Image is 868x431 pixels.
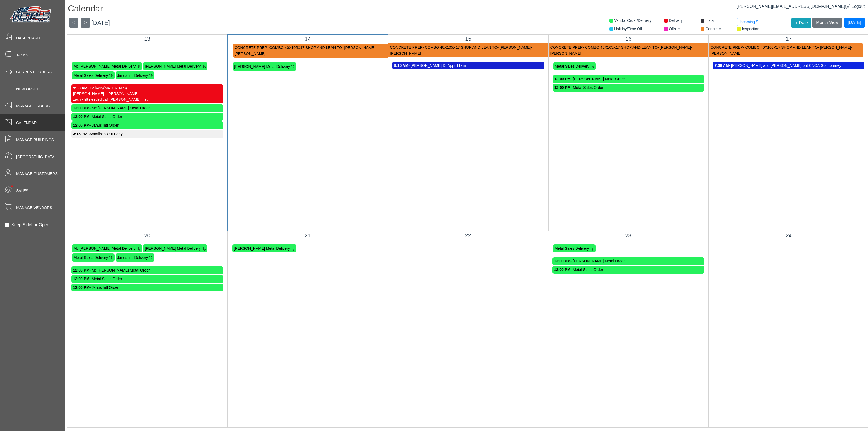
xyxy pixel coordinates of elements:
[818,45,851,50] span: - [PERSON_NAME]
[103,86,127,90] span: (MATERIALS)
[555,246,589,251] span: Metal Sales Delivery
[16,154,56,160] span: [GEOGRAPHIC_DATA]
[73,105,222,111] div: - Mc [PERSON_NAME] Metal Order
[392,231,544,239] div: 22
[11,222,49,228] label: Keep Sidebar Open
[16,86,40,92] span: New Order
[5,178,19,195] span: •
[736,4,850,9] a: [PERSON_NAME][EMAIL_ADDRESS][DOMAIN_NAME]
[554,267,703,273] div: - Metal Sales Order
[554,76,703,82] div: - [PERSON_NAME] Metal Order
[791,18,811,28] button: + Date
[550,45,692,55] span: - [PERSON_NAME]
[91,19,110,26] span: [DATE]
[232,231,383,239] div: 21
[394,63,542,68] div: - [PERSON_NAME] Dr Appt 11am
[74,246,136,251] span: Mc [PERSON_NAME] Metal Delivery
[73,285,89,290] strong: 12:00 PM
[73,268,89,272] strong: 12:00 PM
[816,20,838,25] span: Month View
[73,106,89,110] strong: 12:00 PM
[852,4,865,9] span: Logout
[390,45,423,50] span: CONCRETE PREP
[235,46,377,56] span: - [PERSON_NAME]
[550,45,583,50] span: CONCRETE PREP
[73,285,222,290] div: - Janus Intl Order
[73,276,222,282] div: - Metal Sales Order
[710,45,852,55] span: - [PERSON_NAME]
[16,120,37,126] span: Calendar
[710,45,743,50] span: CONCRETE PREP
[392,35,544,43] div: 15
[669,18,683,23] span: Delivery
[232,35,384,43] div: 14
[74,73,108,78] span: Metal Sales Delivery
[554,85,703,91] div: - Metal Sales Order
[68,3,868,15] h1: Calendar
[554,259,570,263] strong: 12:00 PM
[16,69,52,75] span: Current Orders
[73,91,222,97] div: [PERSON_NAME] - [PERSON_NAME]
[614,27,642,31] span: Holiday/Time Off
[16,103,50,109] span: Manage Orders
[73,132,87,136] strong: 3:15 PM
[16,205,52,211] span: Manage Vendors
[73,114,89,119] strong: 12:00 PM
[658,45,691,50] span: - [PERSON_NAME]
[145,64,201,68] span: [PERSON_NAME] Metal Delivery
[234,246,290,251] span: [PERSON_NAME] Metal Delivery
[669,27,680,31] span: Offsite
[117,255,148,260] span: Janus Intl Delivery
[552,231,704,239] div: 23
[736,3,865,10] div: |
[73,267,222,273] div: - Mc [PERSON_NAME] Metal Order
[16,171,58,177] span: Manage Customers
[69,18,78,28] button: <
[553,35,704,43] div: 16
[423,45,497,50] span: - COMBO 40X105X17 SHOP AND LEAN TO
[554,258,703,264] div: - [PERSON_NAME] Metal Order
[713,231,864,239] div: 24
[73,85,222,91] div: - Delivery
[71,35,223,43] div: 13
[74,64,136,68] span: Mc [PERSON_NAME] Metal Delivery
[267,46,342,50] span: - COMBO 40X105X17 SHOP AND LEAN TO
[81,18,90,28] button: >
[117,73,148,78] span: Janus Intl Delivery
[714,63,863,68] div: - [PERSON_NAME] and [PERSON_NAME] out CNOA Golf tourney
[16,35,40,41] span: Dashboard
[394,63,408,68] strong: 8:15 AM
[706,18,715,23] span: Install
[73,114,222,120] div: - Metal Sales Order
[342,46,375,50] span: - [PERSON_NAME]
[554,77,571,81] strong: 12:00 PM
[497,45,531,50] span: - [PERSON_NAME]
[73,131,222,137] div: - Annalissa Out Early
[714,63,729,68] strong: 7:00 AM
[614,18,652,23] span: Vendor Order/Delivery
[583,45,658,50] span: - COMBO 40X105X17 SHOP AND LEAN TO
[73,123,222,128] div: - Janus Intl Order
[16,52,28,58] span: Tasks
[555,64,589,68] span: Metal Sales Delivery
[235,46,267,50] span: CONCRETE PREP
[737,18,760,26] button: Incoming $
[706,27,721,31] span: Concrete
[73,86,87,90] strong: 9:00 AM
[743,45,818,50] span: - COMBO 40X105X17 SHOP AND LEAN TO
[8,5,54,25] img: Metals Direct Inc Logo
[713,35,864,43] div: 17
[812,18,842,28] button: Month View
[73,123,89,127] strong: 12:00 PM
[145,246,201,251] span: [PERSON_NAME] Metal Delivery
[73,97,222,102] div: zach - lift needed call [PERSON_NAME] first
[844,18,865,28] button: [DATE]
[74,255,108,260] span: Metal Sales Delivery
[16,137,54,143] span: Manage Buildings
[390,45,532,55] span: - [PERSON_NAME]
[554,85,571,90] strong: 12:00 PM
[234,64,290,69] span: [PERSON_NAME] Metal Delivery
[71,231,223,239] div: 20
[16,188,28,194] span: Sales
